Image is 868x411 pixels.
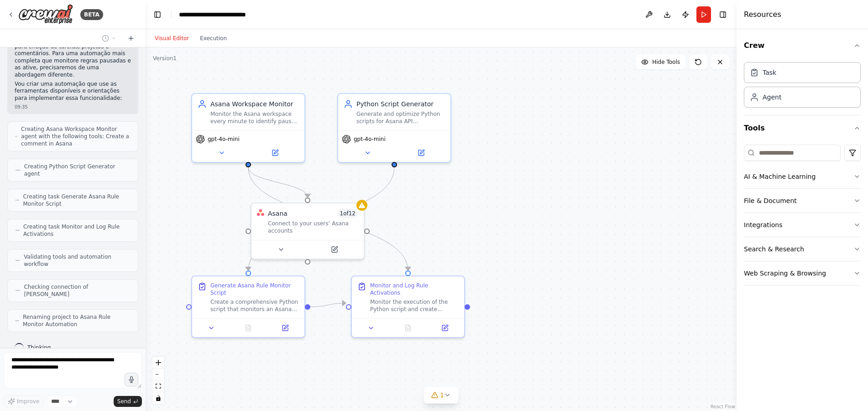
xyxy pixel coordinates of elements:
[744,115,861,141] button: Tools
[356,110,445,125] div: Generate and optimize Python scripts for Asana API interactions, specifically for monitoring work...
[24,253,131,268] span: Validating tools and automation workflow
[744,58,861,115] div: Crew
[152,357,164,404] div: React Flow controls
[309,244,360,255] button: Open in side panel
[152,380,164,392] button: fit view
[4,395,43,407] button: Improve
[80,9,103,20] div: BETA
[149,33,194,44] button: Visual Editor
[15,81,131,102] p: Vou criar uma automação que use as ferramentas disponíveis e orientações para implementar essa fu...
[210,282,299,297] div: Generate Asana Rule Monitor Script
[179,10,272,19] nav: breadcrumb
[395,147,447,158] button: Open in side panel
[124,33,138,44] button: Start a new chat
[152,392,164,404] button: toggle interactivity
[257,209,264,216] img: Asana
[251,203,365,260] div: AsanaAsana1of12Connect to your users’ Asana accounts
[117,398,131,405] span: Send
[15,29,131,78] p: Vejo que temos algumas ferramentas do Asana disponíveis, mas elas são limitadas para criação de t...
[210,99,299,109] div: Asana Workspace Monitor
[194,33,232,44] button: Execution
[27,344,56,351] span: Thinking...
[310,299,346,312] g: Edge from bec0d731-7d9c-4970-af73-448293ae6eb6 to 7e0504a8-835d-491d-a858-c933b68f7d39
[21,125,131,147] span: Creating Asana Workspace Monitor agent with the following tools: Create a comment in Asana
[244,167,312,198] g: Edge from cb925830-e532-4223-99e4-9d06492d2cba to f1d4fc7d-9cc8-4d72-a072-45277d83c214
[208,135,240,143] span: gpt-4o-mini
[24,283,131,298] span: Checking connection of [PERSON_NAME]
[23,313,131,328] span: Renaming project to Asana Rule Monitor Automation
[370,282,459,297] div: Monitor and Log Rule Activations
[354,135,386,143] span: gpt-4o-mini
[17,398,39,405] span: Improve
[744,237,861,261] button: Search & Research
[744,165,861,188] button: AI & Machine Learning
[269,323,301,333] button: Open in side panel
[636,55,685,69] button: Hide Tools
[744,33,861,58] button: Crew
[744,261,861,285] button: Web Scraping & Browsing
[152,369,164,380] button: zoom out
[744,9,781,20] h4: Resources
[125,373,138,386] button: Click to speak your automation idea
[389,323,428,333] button: No output available
[268,220,358,234] div: Connect to your users’ Asana accounts
[249,147,301,158] button: Open in side panel
[15,104,131,110] div: 09:35
[18,4,73,25] img: Logo
[440,390,444,400] span: 1
[210,298,299,313] div: Create a comprehensive Python script that monitors an Asana workspace every minute for paused rul...
[716,8,729,21] button: Hide right sidebar
[191,276,305,338] div: Generate Asana Rule Monitor ScriptCreate a comprehensive Python script that monitors an Asana wor...
[744,189,861,213] button: File & Document
[229,323,268,333] button: No output available
[23,193,131,208] span: Creating task Generate Asana Rule Monitor Script
[744,141,861,293] div: Tools
[210,110,299,125] div: Monitor the Asana workspace every minute to identify paused rules and activate them using Python ...
[151,8,164,21] button: Hide left sidebar
[356,99,445,109] div: Python Script Generator
[191,93,305,163] div: Asana Workspace MonitorMonitor the Asana workspace every minute to identify paused rules and acti...
[23,223,131,238] span: Creating task Monitor and Log Rule Activations
[763,93,781,102] div: Agent
[268,209,288,218] div: Asana
[244,167,399,271] g: Edge from 0c8c6df3-ed67-4e79-b91b-ae79c0a02c2d to bec0d731-7d9c-4970-af73-448293ae6eb6
[153,55,177,62] div: Version 1
[337,93,451,163] div: Python Script GeneratorGenerate and optimize Python scripts for Asana API interactions, specifica...
[152,357,164,369] button: zoom in
[24,163,131,177] span: Creating Python Script Generator agent
[98,33,120,44] button: Switch to previous chat
[744,213,861,237] button: Integrations
[351,276,465,338] div: Monitor and Log Rule ActivationsMonitor the execution of the Python script and create detailed lo...
[244,167,413,271] g: Edge from cb925830-e532-4223-99e4-9d06492d2cba to 7e0504a8-835d-491d-a858-c933b68f7d39
[337,209,359,218] span: Number of enabled actions
[370,298,459,313] div: Monitor the execution of the Python script and create detailed logs in Asana about rule activatio...
[114,396,142,407] button: Send
[652,58,680,66] span: Hide Tools
[429,323,460,333] button: Open in side panel
[424,387,459,404] button: 1
[711,404,735,409] a: React Flow attribution
[763,68,776,77] div: Task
